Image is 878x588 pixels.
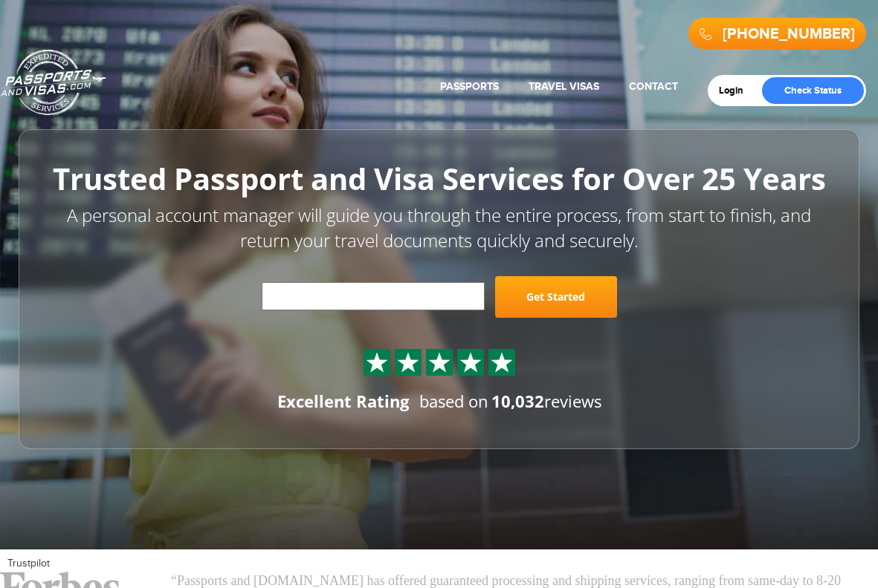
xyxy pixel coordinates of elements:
[419,390,488,412] span: based on
[277,390,409,413] div: Excellent Rating
[459,351,482,373] img: Sprite St
[1,49,106,116] a: Passports & [DOMAIN_NAME]
[491,390,601,412] span: reviews
[723,25,855,43] a: [PHONE_NUMBER]
[719,85,754,97] a: Login
[428,351,451,373] img: Sprite St
[7,558,50,569] a: Trustpilot
[629,80,678,93] a: Contact
[366,351,388,373] img: Sprite St
[491,351,513,373] img: Sprite St
[440,80,499,93] a: Passports
[52,203,826,254] p: A personal account manager will guide you through the entire process, from start to finish, and r...
[495,276,617,318] a: Get Started
[762,77,864,104] a: Check Status
[397,351,419,373] img: Sprite St
[491,390,544,412] strong: 10,032
[52,163,826,195] h1: Trusted Passport and Visa Services for Over 25 Years
[529,80,599,93] a: Travel Visas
